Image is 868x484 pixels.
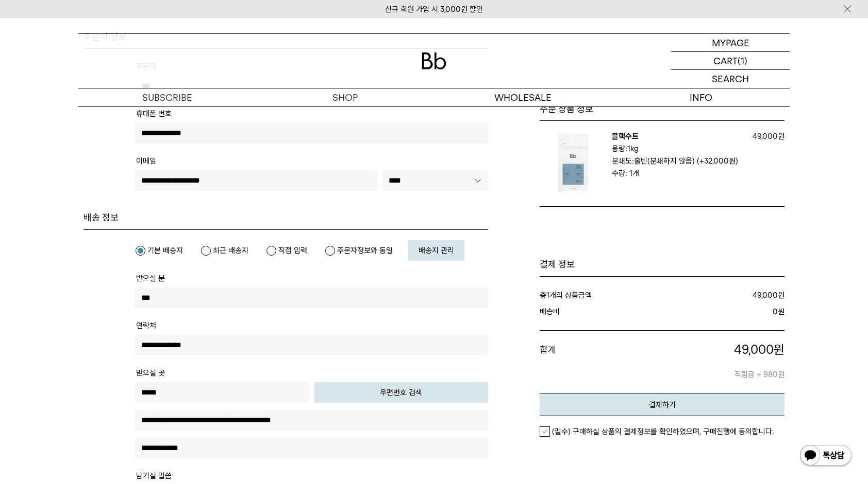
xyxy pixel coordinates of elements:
em: (필수) 구매하실 상품의 결제정보를 확인하였으며, 구매진행에 동의합니다. [552,427,774,436]
span: 연락처 [136,321,156,330]
em: 결제하기 [649,400,676,409]
strong: 0 [773,307,778,316]
a: SHOP [256,88,434,106]
p: 수량: 1개 [612,167,743,180]
a: MYPAGE [671,34,790,52]
p: INFO [612,88,790,106]
p: CART [713,52,738,69]
span: 받으실 곳 [136,368,165,378]
label: 최근 배송지 [201,245,248,256]
p: SEARCH [712,70,749,88]
img: 로고 [422,52,446,69]
p: (1) [738,52,747,69]
img: 카카오톡 채널 1:1 채팅 버튼 [799,444,853,469]
dd: 원 [666,306,785,318]
a: 신규 회원 가입 시 3,000원 할인 [385,5,483,14]
a: SUBSCRIBE [78,88,256,106]
p: 분쇄도: [612,155,738,167]
strong: 1 [546,291,549,300]
span: 휴대폰 번호 [136,109,172,118]
span: 받으실 분 [136,274,165,283]
th: 남기실 말씀 [136,470,172,484]
strong: 49,000 [753,291,778,300]
dd: 원 [672,289,784,301]
span: 49,000 [734,342,774,357]
p: WHOLESALE [434,88,612,106]
p: 용량: [612,142,738,155]
p: 적립금 + 980원 [645,358,785,381]
p: 원 [645,341,785,358]
a: 블랙수트 [612,132,639,141]
b: 1kg [627,144,639,153]
h3: 주문 상품 정보 [540,103,784,115]
a: CART (1) [671,52,790,70]
label: 기본 배송지 [135,245,183,256]
strong: (+32,000원) [697,156,738,166]
dt: 배송비 [540,306,666,318]
span: 배송지 관리 [419,246,454,255]
button: 결제하기 [540,393,784,416]
button: 우편번호 검색 [314,382,489,403]
p: 49,000원 [743,130,784,142]
h1: 결제 정보 [540,258,784,271]
h4: 배송 정보 [84,211,488,224]
b: 홀빈(분쇄하지 않음) [634,156,695,166]
a: 배송지 관리 [408,240,464,261]
label: 직접 입력 [266,245,307,256]
dt: 총 개의 상품금액 [540,289,672,301]
img: 블랙수트 [540,130,607,197]
span: 이메일 [136,156,156,166]
p: MYPAGE [712,34,749,51]
label: 주문자정보와 동일 [325,245,393,256]
dt: 합계 [540,341,645,381]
